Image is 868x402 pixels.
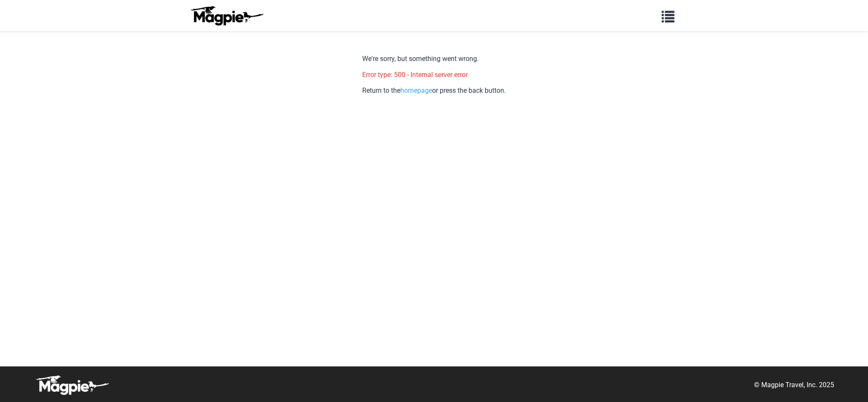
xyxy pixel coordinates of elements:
img: logo-ab69f6fb50320c5b225c76a69d11143b.png [189,6,265,26]
p: We're sorry, but something went wrong. [362,53,506,64]
p: Return to the or press the back button. [362,85,506,96]
a: homepage [400,86,432,94]
p: Error type: 500 - Internal server error [362,69,506,80]
img: logo-white-d94fa1abed81b67a048b3d0f0ab5b955.png [34,375,110,395]
p: © Magpie Travel, Inc. 2025 [754,380,834,391]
